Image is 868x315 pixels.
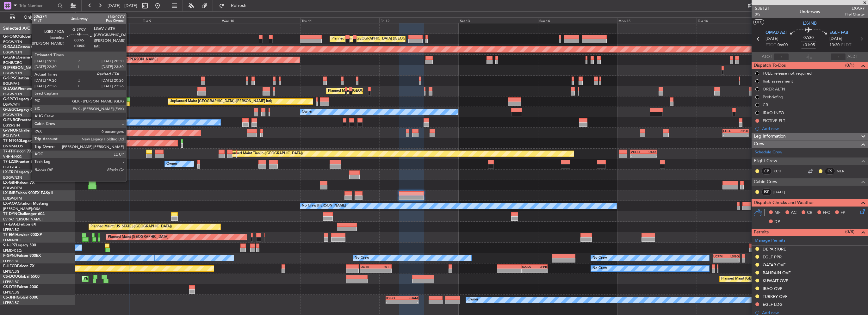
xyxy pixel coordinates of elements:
[3,244,36,247] a: 9H-LPZLegacy 500
[3,144,23,149] a: DNMM/LOS
[77,13,87,18] div: [DATE]
[774,219,780,225] span: DP
[3,248,22,253] a: LFMD/CEQ
[3,108,17,112] span: G-LEGC
[723,129,736,133] div: EGLF
[3,280,20,284] a: LFPB/LBG
[3,92,22,96] a: EGGW/LTN
[840,210,845,216] span: FP
[3,102,20,107] a: LGAV/ATH
[755,12,770,17] span: 3/5
[95,39,108,43] div: 13:55 Z
[773,189,788,195] a: [DATE]
[3,81,20,86] a: EGLF/FAB
[755,149,782,156] a: Schedule Crew
[3,290,20,295] a: LFPB/LBG
[166,159,177,169] div: Owner
[763,71,812,76] div: FUEL release not required
[142,17,221,23] div: Tue 9
[761,168,772,175] div: CP
[774,53,789,61] input: --:--
[302,201,346,211] div: No Crew [PERSON_NAME]
[763,118,785,123] div: FICTIVE FLT
[3,217,42,222] a: EVRA/[PERSON_NAME]
[763,286,782,291] div: IRAQ OVF
[697,17,776,23] div: Tue 16
[713,258,726,262] div: -
[774,210,780,216] span: MF
[773,168,788,174] a: KCH
[3,254,41,258] a: F-GPNJFalcon 900EX
[3,45,55,49] a: G-GAALCessna Citation XLS+
[3,175,22,180] a: EGGW/LTN
[3,296,17,300] span: CS-JHH
[402,296,418,300] div: EHAM
[84,274,183,284] div: Planned Maint [GEOGRAPHIC_DATA] ([GEOGRAPHIC_DATA])
[754,178,778,186] span: Cabin Crew
[226,3,252,8] span: Refresh
[3,191,53,195] a: LX-INBFalcon 900EX EASy II
[3,181,34,185] a: LX-GBHFalcon 7X
[823,210,830,216] span: FFC
[3,238,22,243] a: LFMN/NCE
[3,77,15,80] span: G-SIRS
[754,140,765,148] span: Crew
[3,129,46,133] a: G-VNORChallenger 650
[402,300,418,304] div: -
[170,97,272,106] div: Unplanned Maint [GEOGRAPHIC_DATA] ([PERSON_NAME] Intl)
[3,160,37,164] a: T7-LZZIPraetor 600
[754,157,777,165] span: Flight Crew
[800,9,820,15] div: Underway
[3,165,20,170] a: EGLF/FAB
[763,262,785,268] div: QATAR OVF
[763,94,783,100] div: Prebriefing
[459,17,538,23] div: Sat 13
[3,212,45,216] a: T7-DYNChallenger 604
[3,129,19,133] span: G-VNOR
[3,170,37,174] a: LX-TROLegacy 650
[763,78,793,84] div: Risk assessment
[3,275,18,279] span: CS-DOU
[3,202,18,206] span: LX-AOA
[229,149,303,158] div: Planned Maint Tianjin ([GEOGRAPHIC_DATA])
[754,133,786,140] span: Leg Information
[3,223,19,226] span: T7-EAGL
[3,264,34,268] a: F-HECDFalcon 7X
[763,278,788,283] div: KUWAIT OVF
[763,254,782,260] div: EGLF PPR
[83,39,95,43] div: 06:00 Z
[803,20,817,27] span: LX-INB
[3,254,17,258] span: F-GPNJ
[3,139,41,143] a: T7-N1960Legacy 650
[755,238,785,244] a: Manage Permits
[754,229,769,236] span: Permits
[3,139,21,143] span: T7-N1960
[3,154,22,159] a: VHHH/HKG
[108,3,137,9] span: [DATE] - [DATE]
[19,1,56,10] input: Trip Number
[762,126,865,131] div: Add new
[3,170,17,174] span: LX-TRO
[763,102,768,108] div: CB
[3,227,20,232] a: LFPB/LBG
[379,17,459,23] div: Fri 12
[3,181,17,185] span: LX-GBH
[3,202,48,206] a: LX-AOACitation Mustang
[376,265,391,269] div: RJTT
[3,233,15,237] span: T7-EMI
[723,133,736,137] div: -
[332,34,431,44] div: Planned Maint [GEOGRAPHIC_DATA] ([GEOGRAPHIC_DATA])
[3,35,19,39] span: G-FOMO
[108,232,168,242] div: Planned Maint [GEOGRAPHIC_DATA]
[763,246,786,252] div: DEPARTURE
[3,71,22,76] a: EGGW/LTN
[3,207,40,211] a: [PERSON_NAME]/QSA
[755,5,770,12] span: 536121
[3,60,22,65] a: EGNR/CEG
[7,12,69,22] button: Only With Activity
[763,110,784,115] div: IRAQ INFO
[592,253,607,263] div: No Crew
[3,77,40,80] a: G-SIRSCitation Excel
[62,17,142,23] div: Mon 8
[726,254,739,258] div: LSGG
